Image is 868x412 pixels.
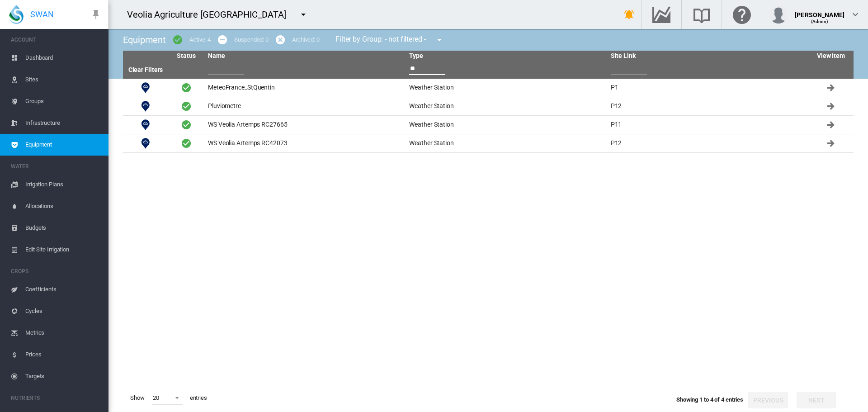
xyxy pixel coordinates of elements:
div: Veolia Agriculture [GEOGRAPHIC_DATA] [127,8,294,21]
td: Weather Station [406,116,607,134]
span: Coefficients [25,279,101,300]
button: Click to go to equipment [822,134,840,152]
td: Weather Station [406,79,607,97]
span: WATER [11,159,101,174]
md-icon: Go to the Data Hub [651,9,672,20]
button: Next [797,392,836,408]
span: Sites [25,69,101,90]
md-icon: icon-pin [90,9,101,20]
span: Active [181,138,192,149]
img: profile.jpg [769,5,788,24]
span: Dashboard [25,47,101,69]
td: WS Veolia Artemps RC27665 [204,116,406,134]
img: SWAN-Landscape-Logo-Colour-drop.png [9,5,24,24]
md-icon: icon-minus-circle [217,34,228,45]
button: Click to go to equipment [822,116,840,134]
a: Type [409,52,423,59]
td: Weather Station [123,116,168,134]
span: Targets [25,365,101,387]
img: 10.svg [140,138,151,149]
button: icon-checkbox-marked-circle [169,31,187,49]
span: entries [186,390,211,406]
td: Weather Station [123,79,168,97]
td: Weather Station [123,97,168,115]
a: Status [177,52,195,59]
button: icon-bell-ring [620,5,638,24]
md-icon: Click to go to equipment [826,119,836,130]
md-icon: Click here for help [731,9,753,20]
span: NUTRIENTS [11,391,101,405]
td: Pluviometre [204,97,406,115]
button: icon-menu-down [430,31,448,49]
img: 10.svg [140,119,151,130]
td: P12 [607,97,808,115]
span: Equipment [25,134,101,156]
md-icon: icon-chevron-down [850,9,861,20]
div: 20 [153,394,159,401]
div: Suspended: 0 [234,36,269,44]
span: Active [181,101,192,112]
td: WS Veolia Artemps RC42073 [204,134,406,152]
button: Click to go to equipment [822,79,840,97]
button: icon-menu-down [294,5,312,24]
tr: Weather Station MeteoFrance_StQuentin Weather Station P1 Click to go to equipment [123,79,854,97]
td: Weather Station [406,97,607,115]
td: P12 [607,134,808,152]
md-icon: Click to go to equipment [826,138,836,149]
div: [PERSON_NAME] [795,7,844,16]
md-icon: icon-menu-down [434,34,445,45]
td: P1 [607,79,808,97]
a: Name [208,52,225,59]
span: Show [127,390,148,406]
span: Groups [25,90,101,112]
span: Edit Site Irrigation [25,239,101,260]
tr: Weather Station Pluviometre Weather Station P12 Click to go to equipment [123,97,854,116]
img: 10.svg [140,82,151,93]
md-icon: Search the knowledge base [691,9,712,20]
tr: Weather Station WS Veolia Artemps RC42073 Weather Station P12 Click to go to equipment [123,134,854,153]
button: Previous [748,392,788,408]
md-icon: Click to go to equipment [826,101,836,112]
span: Metrics [25,322,101,344]
span: Prices [25,344,101,365]
span: Budgets [25,217,101,239]
div: Archived: 0 [292,36,320,44]
a: Clear Filters [128,66,163,73]
img: 10.svg [140,101,151,112]
button: Click to go to equipment [822,97,840,115]
md-icon: icon-checkbox-marked-circle [172,34,183,45]
span: Allocations [25,195,101,217]
td: Weather Station [123,134,168,152]
tr: Weather Station WS Veolia Artemps RC27665 Weather Station P11 Click to go to equipment [123,116,854,134]
th: View Item [808,51,854,62]
th: Site Link [607,51,808,62]
button: icon-cancel [271,31,289,49]
md-icon: Click to go to equipment [826,82,836,93]
span: Showing 1 to 4 of 4 entries [676,396,743,403]
td: P11 [607,116,808,134]
span: CROPS [11,264,101,279]
span: Irrigation Plans [25,174,101,195]
span: ACCOUNT [11,33,101,47]
div: Filter by Group: - not filtered - [329,31,451,49]
span: (Admin) [811,19,829,24]
button: icon-minus-circle [213,31,231,49]
td: Weather Station [406,134,607,152]
span: Equipment [123,34,166,45]
md-icon: icon-bell-ring [624,9,635,20]
md-icon: icon-cancel [275,34,286,45]
td: MeteoFrance_StQuentin [204,79,406,97]
span: Active [181,82,192,93]
div: Active: 4 [189,36,211,44]
span: Active [181,119,192,130]
span: SWAN [30,9,54,20]
md-icon: icon-menu-down [298,9,309,20]
span: Cycles [25,300,101,322]
span: Infrastructure [25,112,101,134]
